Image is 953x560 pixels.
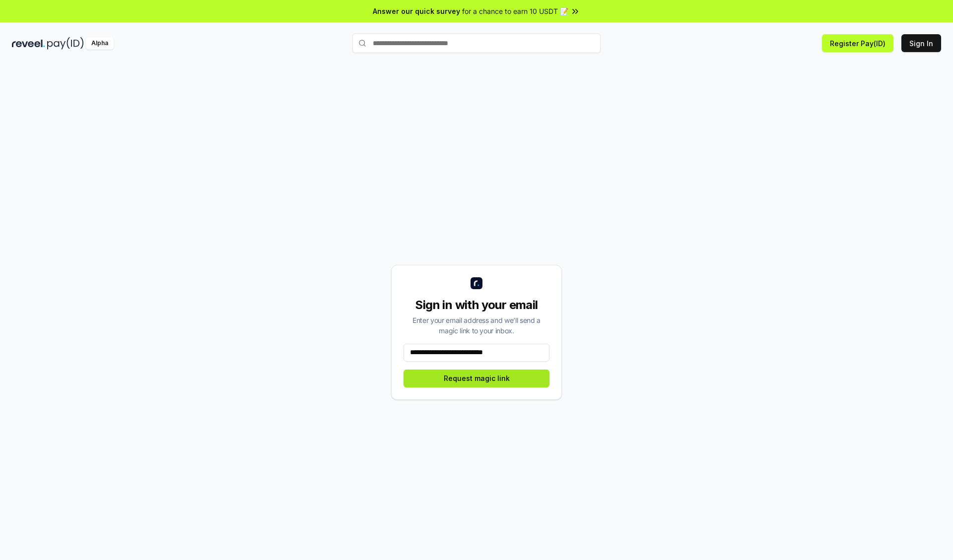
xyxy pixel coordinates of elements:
div: Sign in with your email [404,297,549,313]
span: Answer our quick survey [373,6,460,16]
button: Sign In [901,34,941,52]
img: logo_small [471,277,482,289]
span: for a chance to earn 10 USDT 📝 [462,6,568,16]
button: Register Pay(ID) [822,34,893,52]
img: reveel_dark [12,37,45,50]
img: pay_id [47,37,84,50]
div: Enter your email address and we’ll send a magic link to your inbox. [404,315,549,336]
button: Request magic link [404,370,549,387]
div: Alpha [86,37,114,50]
